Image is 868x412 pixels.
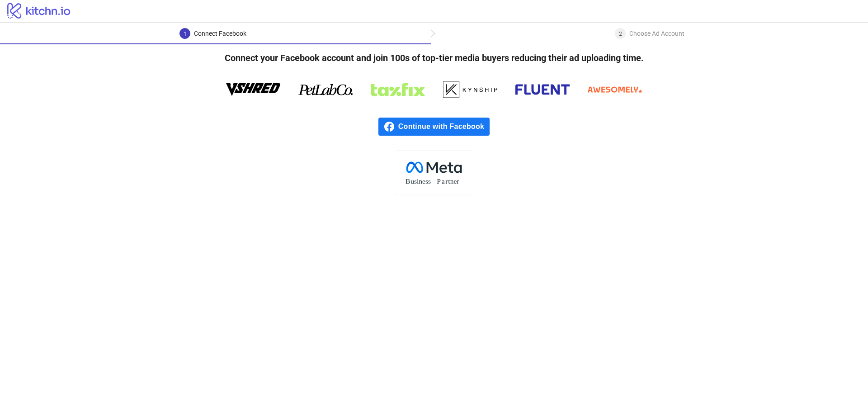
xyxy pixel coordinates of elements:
[619,31,622,37] span: 2
[629,28,684,39] div: Choose Ad Account
[398,118,490,136] span: Continue with Facebook
[184,31,187,37] span: 1
[437,177,441,185] tspan: P
[448,177,459,185] tspan: tner
[406,177,410,185] tspan: B
[210,44,658,71] h4: Connect your Facebook account and join 100s of top-tier media buyers reducing their ad uploading ...
[410,177,431,185] tspan: usiness
[445,177,448,185] tspan: r
[378,118,490,136] a: Continue with Facebook
[194,28,246,39] div: Connect Facebook
[442,177,445,185] tspan: a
